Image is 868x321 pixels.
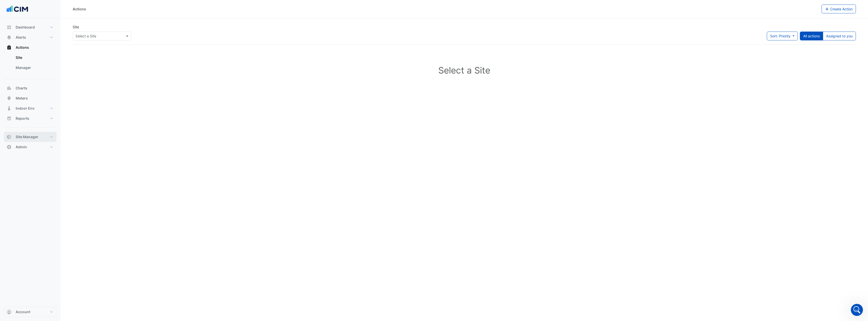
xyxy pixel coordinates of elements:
[4,113,57,124] button: Reports
[50,158,101,178] button: Messages
[770,34,791,38] span: Sort: Priority
[7,116,12,121] app-icon: Reports
[4,32,57,42] button: Alerts
[6,4,29,14] img: Company Logo
[20,170,30,174] span: Home
[4,142,57,152] button: Admin
[66,170,85,174] span: Messages
[851,304,863,316] iframe: Intercom live chat
[34,84,67,90] h2: No messages
[16,35,26,40] span: Alerts
[16,144,27,150] span: Admin
[89,2,98,11] div: Close
[81,65,848,76] h1: Select a Site
[7,144,12,150] app-icon: Admin
[4,83,57,93] button: Charts
[7,86,12,91] app-icon: Charts
[7,134,12,139] app-icon: Site Manager
[7,106,12,111] app-icon: Indoor Env
[16,86,27,91] span: Charts
[7,35,12,40] app-icon: Alerts
[4,42,57,53] button: Actions
[16,96,28,101] span: Meters
[800,32,823,40] button: All actions
[7,45,12,50] app-icon: Actions
[16,309,30,314] span: Account
[7,96,12,101] app-icon: Meters
[823,32,856,40] button: Assigned to you
[4,307,57,317] button: Account
[73,24,79,30] label: Site
[16,116,29,121] span: Reports
[16,25,35,30] span: Dashboard
[767,32,798,40] button: Sort: Priority
[4,103,57,113] button: Indoor Env
[16,106,35,111] span: Indoor Env
[12,53,57,63] a: Site
[4,93,57,103] button: Meters
[4,132,57,142] button: Site Manager
[822,5,856,13] button: Create Action
[16,45,29,50] span: Actions
[37,2,65,11] h1: Messages
[73,6,86,12] div: Actions
[7,25,12,30] app-icon: Dashboard
[4,22,57,32] button: Dashboard
[16,134,38,139] span: Site Manager
[4,53,57,75] div: Actions
[12,95,90,100] span: Messages from the team will be shown here
[830,7,853,11] span: Create Action
[12,63,57,73] a: Manager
